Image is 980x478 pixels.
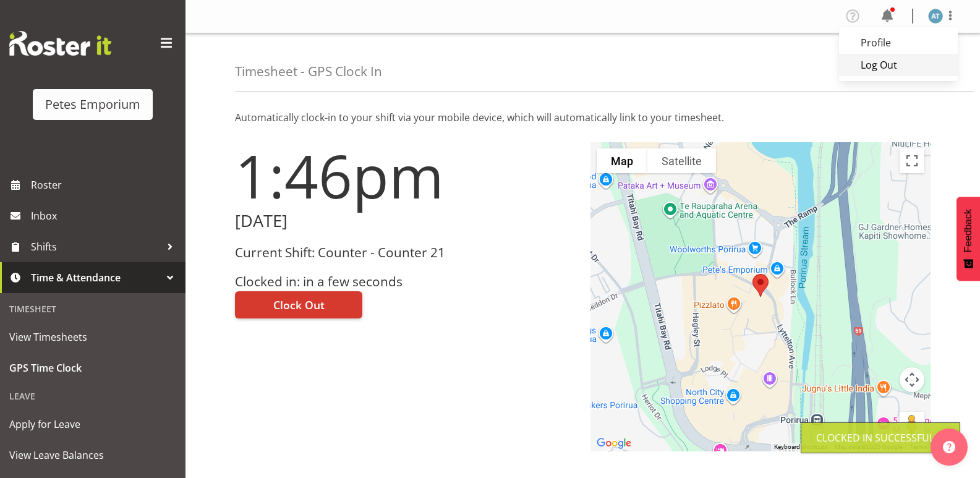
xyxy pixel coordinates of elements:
[594,435,634,451] img: Google
[594,435,634,451] a: Open this area in Google Maps (opens a new window)
[943,441,955,453] img: help-xxl-2.png
[900,367,924,392] button: Map camera controls
[900,412,924,437] button: Drag Pegman onto the map to open Street View
[9,359,176,377] span: GPS Time Clock
[235,291,362,318] button: Clock Out
[816,430,945,445] div: Clocked in Successfully
[3,383,182,409] div: Leave
[3,296,182,322] div: Timesheet
[31,176,179,194] span: Roster
[900,148,924,173] button: Toggle fullscreen view
[963,209,974,252] span: Feedback
[235,245,576,260] h3: Current Shift: Counter - Counter 21
[9,446,176,464] span: View Leave Balances
[235,142,576,209] h1: 1:46pm
[31,237,161,256] span: Shifts
[9,415,176,433] span: Apply for Leave
[597,148,647,173] button: Show street map
[774,443,827,451] button: Keyboard shortcuts
[9,328,176,346] span: View Timesheets
[3,352,182,383] a: GPS Time Clock
[957,197,980,281] button: Feedback - Show survey
[839,54,958,76] a: Log Out
[3,409,182,440] a: Apply for Leave
[928,9,943,23] img: alex-micheal-taniwha5364.jpg
[3,440,182,471] a: View Leave Balances
[273,297,325,313] span: Clock Out
[839,32,958,54] a: Profile
[31,207,179,225] span: Inbox
[9,31,111,56] img: Rosterit website logo
[235,64,382,79] h4: Timesheet - GPS Clock In
[235,110,931,125] p: Automatically clock-in to your shift via your mobile device, which will automatically link to you...
[235,211,576,231] h2: [DATE]
[45,95,140,114] div: Petes Emporium
[3,322,182,352] a: View Timesheets
[235,275,576,289] h3: Clocked in: in a few seconds
[31,268,161,287] span: Time & Attendance
[647,148,716,173] button: Show satellite imagery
